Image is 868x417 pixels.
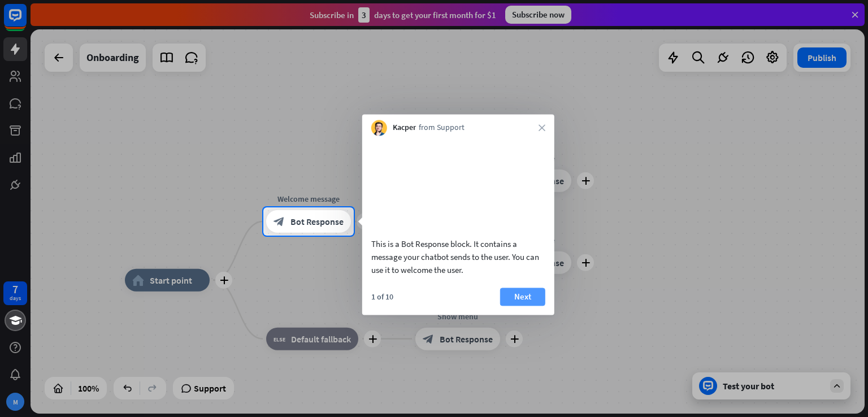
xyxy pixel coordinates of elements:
i: close [539,124,545,131]
span: Kacper [393,123,416,134]
i: block_bot_response [274,216,285,227]
span: Bot Response [290,216,344,227]
button: Next [500,288,545,306]
div: 1 of 10 [371,292,393,302]
button: Open LiveChat chat widget [9,5,43,38]
div: This is a Bot Response block. It contains a message your chatbot sends to the user. You can use i... [371,237,545,276]
span: from Support [419,123,465,134]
